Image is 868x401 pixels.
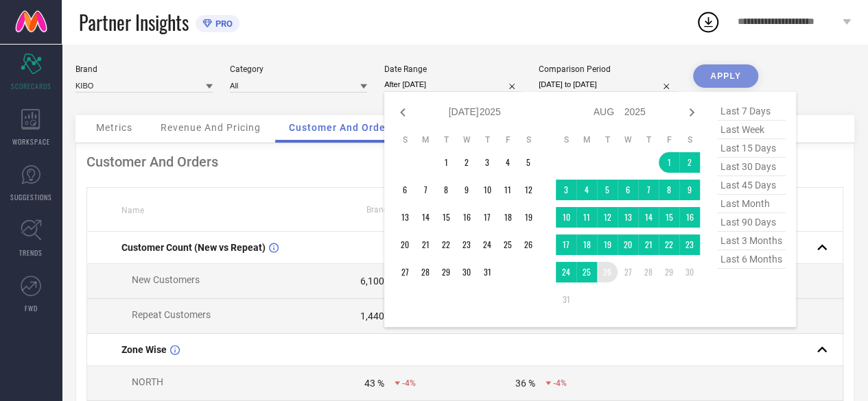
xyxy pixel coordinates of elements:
td: Thu Aug 21 2025 [638,234,659,255]
span: Metrics [96,122,132,133]
div: Category [230,64,367,74]
td: Fri Jul 25 2025 [497,234,518,255]
td: Wed Aug 27 2025 [618,262,638,282]
td: Sat Aug 16 2025 [679,207,700,228]
td: Thu Jul 10 2025 [477,180,497,200]
td: Tue Jul 08 2025 [436,180,456,200]
td: Fri Jul 04 2025 [497,152,518,173]
div: 1,440 [360,311,384,321]
td: Fri Aug 08 2025 [659,180,679,200]
td: Thu Jul 17 2025 [477,207,497,228]
th: Friday [497,134,518,145]
span: Brand Value [366,205,412,215]
th: Tuesday [436,134,456,145]
td: Mon Aug 18 2025 [576,234,597,255]
span: last week [717,121,786,139]
td: Sat Aug 23 2025 [679,234,700,255]
span: last 3 months [717,232,786,250]
div: Brand [75,64,213,74]
td: Wed Jul 09 2025 [456,180,477,200]
td: Wed Jul 30 2025 [456,262,477,282]
th: Saturday [679,134,700,145]
span: -4% [402,378,416,388]
td: Mon Jul 21 2025 [415,234,436,255]
td: Wed Aug 20 2025 [618,234,638,255]
span: SCORECARDS [11,81,51,91]
span: New Customers [132,274,200,285]
span: Zone Wise [121,344,167,355]
th: Wednesday [456,134,477,145]
td: Fri Aug 29 2025 [659,262,679,282]
td: Sun Jul 06 2025 [395,180,415,200]
span: PRO [212,19,233,29]
th: Saturday [518,134,539,145]
span: TRENDS [19,247,43,258]
td: Wed Aug 13 2025 [618,207,638,228]
span: last 7 days [717,102,786,121]
span: Repeat Customers [132,309,211,320]
div: Next month [683,104,700,121]
td: Sat Jul 12 2025 [518,180,539,200]
td: Sun Jul 27 2025 [395,262,415,282]
td: Mon Jul 07 2025 [415,180,436,200]
th: Sunday [395,134,415,145]
span: Partner Insights [79,8,189,36]
td: Mon Jul 28 2025 [415,262,436,282]
td: Mon Aug 25 2025 [576,262,597,282]
div: Date Range [384,64,521,74]
th: Thursday [638,134,659,145]
th: Sunday [556,134,576,145]
td: Sat Aug 30 2025 [679,262,700,282]
th: Monday [576,134,597,145]
span: Name [121,206,144,215]
div: Customer And Orders [86,154,843,170]
div: Comparison Period [539,64,676,74]
th: Monday [415,134,436,145]
td: Wed Jul 16 2025 [456,207,477,228]
div: Open download list [696,10,720,34]
span: Customer And Orders [289,122,395,133]
span: Revenue And Pricing [161,122,261,133]
span: last 6 months [717,250,786,269]
td: Thu Jul 24 2025 [477,234,497,255]
td: Tue Jul 22 2025 [436,234,456,255]
td: Tue Aug 05 2025 [597,180,618,200]
td: Sat Jul 26 2025 [518,234,539,255]
th: Tuesday [597,134,618,145]
td: Wed Jul 23 2025 [456,234,477,255]
td: Thu Jul 31 2025 [477,262,497,282]
span: last 30 days [717,158,786,176]
div: 36 % [515,378,535,389]
th: Thursday [477,134,497,145]
td: Tue Jul 15 2025 [436,207,456,228]
td: Sun Aug 10 2025 [556,207,576,228]
th: Wednesday [618,134,638,145]
input: Select date range [384,77,521,92]
div: Previous month [395,104,411,121]
td: Fri Aug 01 2025 [659,152,679,173]
td: Sat Jul 05 2025 [518,152,539,173]
span: NORTH [132,376,163,387]
span: WORKSPACE [12,136,50,147]
td: Sun Aug 31 2025 [556,289,576,310]
td: Wed Aug 06 2025 [618,180,638,200]
span: -4% [553,378,567,388]
td: Thu Aug 28 2025 [638,262,659,282]
td: Sat Jul 19 2025 [518,207,539,228]
span: last month [717,195,786,213]
td: Sun Aug 03 2025 [556,180,576,200]
td: Fri Jul 11 2025 [497,180,518,200]
div: 6,100 [360,276,384,287]
span: last 45 days [717,176,786,195]
input: Select comparison period [539,77,676,92]
th: Friday [659,134,679,145]
span: last 90 days [717,213,786,232]
span: last 15 days [717,139,786,158]
td: Mon Aug 04 2025 [576,180,597,200]
div: 43 % [364,378,384,389]
td: Tue Jul 01 2025 [436,152,456,173]
td: Mon Jul 14 2025 [415,207,436,228]
span: Customer Count (New vs Repeat) [121,242,266,253]
td: Mon Aug 11 2025 [576,207,597,228]
span: SUGGESTIONS [10,192,52,202]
